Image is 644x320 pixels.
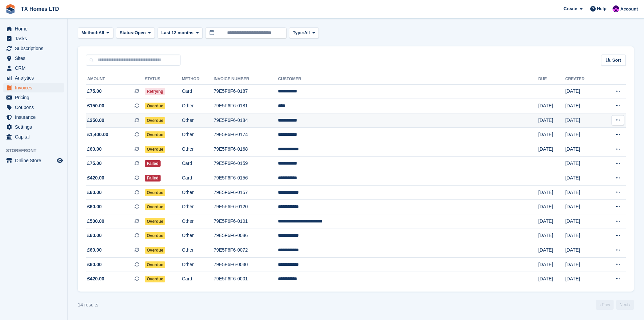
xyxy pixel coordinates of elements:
[182,142,214,157] td: Other
[565,229,600,243] td: [DATE]
[145,131,165,138] span: Overdue
[538,214,565,229] td: [DATE]
[538,74,565,85] th: Due
[538,200,565,214] td: [DATE]
[87,131,108,138] span: £1,400.00
[616,300,634,310] a: Next
[135,29,146,36] span: Open
[293,29,304,36] span: Type:
[182,128,214,142] td: Other
[214,272,278,286] td: 79E5F6F6-0001
[120,29,135,36] span: Status:
[565,200,600,214] td: [DATE]
[214,99,278,113] td: 79E5F6F6-0181
[87,146,102,153] span: £60.00
[56,156,64,165] a: Preview store
[565,74,600,85] th: Created
[565,257,600,272] td: [DATE]
[3,54,64,63] a: menu
[78,27,113,39] button: Method: All
[182,257,214,272] td: Other
[145,218,165,225] span: Overdue
[214,142,278,157] td: 79E5F6F6-0168
[3,103,64,112] a: menu
[538,185,565,200] td: [DATE]
[15,73,55,83] span: Analytics
[87,203,102,210] span: £60.00
[3,112,64,122] a: menu
[78,301,98,308] div: 14 results
[15,34,55,43] span: Tasks
[145,247,165,254] span: Overdue
[3,156,64,165] a: menu
[3,34,64,43] a: menu
[214,84,278,99] td: 79E5F6F6-0187
[87,218,104,225] span: £500.00
[161,29,193,36] span: Last 12 months
[87,275,104,282] span: £420.00
[145,261,165,268] span: Overdue
[3,132,64,142] a: menu
[145,175,161,182] span: Failed
[87,261,102,268] span: £60.00
[3,83,64,92] a: menu
[214,185,278,200] td: 79E5F6F6-0157
[538,99,565,113] td: [DATE]
[15,54,55,63] span: Sites
[3,93,64,102] a: menu
[15,112,55,122] span: Insurance
[145,103,165,109] span: Overdue
[612,57,621,64] span: Sort
[538,257,565,272] td: [DATE]
[565,272,600,286] td: [DATE]
[15,93,55,102] span: Pricing
[3,63,64,73] a: menu
[86,74,145,85] th: Amount
[182,229,214,243] td: Other
[182,74,214,85] th: Method
[538,243,565,258] td: [DATE]
[87,102,104,109] span: £150.00
[214,229,278,243] td: 79E5F6F6-0086
[538,128,565,142] td: [DATE]
[613,5,619,12] img: Neil Riddell
[565,214,600,229] td: [DATE]
[538,229,565,243] td: [DATE]
[214,257,278,272] td: 79E5F6F6-0030
[182,200,214,214] td: Other
[214,200,278,214] td: 79E5F6F6-0120
[5,4,16,14] img: stora-icon-8386f47178a22dfd0bd8f6a31ec36ba5ce8667c1dd55bd0f319d3a0aa187defe.svg
[565,84,600,99] td: [DATE]
[15,122,55,132] span: Settings
[565,156,600,171] td: [DATE]
[565,142,600,157] td: [DATE]
[565,185,600,200] td: [DATE]
[182,156,214,171] td: Card
[214,128,278,142] td: 79E5F6F6-0174
[564,5,577,12] span: Create
[182,99,214,113] td: Other
[214,156,278,171] td: 79E5F6F6-0159
[596,300,614,310] a: Previous
[538,272,565,286] td: [DATE]
[15,103,55,112] span: Coupons
[565,113,600,128] td: [DATE]
[182,214,214,229] td: Other
[182,84,214,99] td: Card
[214,243,278,258] td: 79E5F6F6-0072
[538,113,565,128] td: [DATE]
[145,189,165,196] span: Overdue
[214,113,278,128] td: 79E5F6F6-0184
[214,171,278,186] td: 79E5F6F6-0156
[3,73,64,83] a: menu
[87,88,102,95] span: £75.00
[99,29,104,36] span: All
[214,214,278,229] td: 79E5F6F6-0101
[87,247,102,254] span: £60.00
[15,63,55,73] span: CRM
[182,113,214,128] td: Other
[182,272,214,286] td: Card
[145,204,165,210] span: Overdue
[565,128,600,142] td: [DATE]
[145,232,165,239] span: Overdue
